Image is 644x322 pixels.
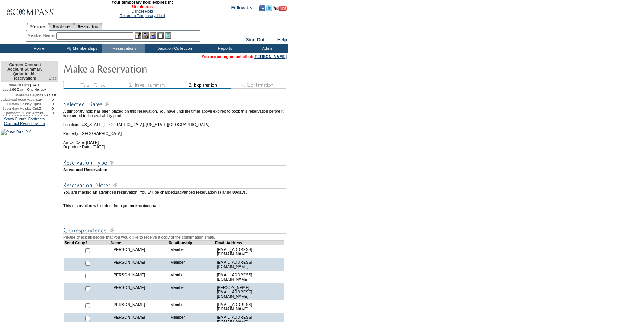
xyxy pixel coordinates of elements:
a: Show Future Contracts [4,117,45,121]
td: [PERSON_NAME] [110,283,168,300]
img: Reservation Notes [63,181,286,190]
td: Sponsored Guest Res: [1,111,39,115]
a: Contract Reconciliation [4,121,45,126]
a: Reservations [74,23,102,30]
td: Departure Date: [DATE] [63,145,287,149]
img: step4_state1.gif [231,81,286,89]
img: b_edit.gif [135,32,141,39]
td: Advanced Reservations: [1,97,39,102]
a: Members [27,23,49,31]
td: 99 [39,111,48,115]
td: 0 [48,102,58,106]
img: step1_state3.gif [63,81,119,89]
td: Name [110,240,168,245]
span: 30 minutes [58,4,226,9]
td: Reservations [102,44,145,53]
td: Member [168,283,215,300]
img: Become our fan on Facebook [259,5,265,11]
td: Relationship [168,240,215,245]
img: View [142,32,149,39]
td: Available Days: [1,93,39,97]
td: 0 [48,106,58,111]
a: Help [277,37,287,42]
img: Make Reservation [63,61,212,76]
a: Return to Temporary Hold [120,13,165,18]
img: Impersonate [150,32,156,39]
td: Secondary Holiday Opt: [1,106,39,111]
td: Home [17,44,59,53]
a: Residences [49,23,74,30]
td: 23.50 [39,93,48,97]
td: Member [168,245,215,258]
td: Primary Holiday Opt: [1,102,39,106]
a: Sign Out [246,37,264,42]
td: [PERSON_NAME] [110,258,168,271]
b: 4.00 [229,190,237,194]
a: Follow us on Twitter [266,7,272,12]
td: [DATE] [1,82,48,87]
img: New York, NY [1,129,31,135]
span: Renewal Date: [7,83,30,87]
td: 60 Day – One Holiday [1,87,48,93]
td: [EMAIL_ADDRESS][DOMAIN_NAME] [215,245,284,258]
span: Please check all people that you would like to receive a copy of the confirmation email. [63,235,215,239]
td: Property: [GEOGRAPHIC_DATA] [63,127,287,136]
img: b_calculator.gif [165,32,171,39]
td: You are making an advanced reservation. You will be charged advanced reservation(s) and days. [63,190,287,199]
td: This reservation will deduct from your contract. [63,203,287,208]
td: A temporary hold has been placed on this reservation. You have until the timer above expires to b... [63,109,287,118]
b: current [131,203,145,208]
span: :: [270,37,273,42]
span: Level: [3,87,12,92]
img: Reservations [157,32,164,39]
td: Member [168,258,215,271]
img: step2_state3.gif [119,81,175,89]
td: Current Contract Account Summary (prior to this reservation) [1,61,48,82]
td: Vacation Collection [145,44,203,53]
td: Send Copy? [64,240,111,245]
b: 1 [175,190,177,194]
td: Advanced Reservation [63,167,287,172]
td: Arrival Date: [DATE] [63,136,287,145]
td: [EMAIL_ADDRESS][DOMAIN_NAME] [215,300,284,313]
a: Subscribe to our YouTube Channel [273,7,287,12]
td: Admin [245,44,288,53]
img: Compass Home [6,1,55,17]
img: Reservation Type [63,158,286,167]
div: Member Name: [28,32,56,39]
td: [PERSON_NAME][EMAIL_ADDRESS][DOMAIN_NAME] [215,283,284,300]
td: [PERSON_NAME] [110,245,168,258]
td: 0 [39,106,48,111]
img: Reservation Dates [63,100,286,109]
td: Location: [US_STATE][GEOGRAPHIC_DATA], [US_STATE][GEOGRAPHIC_DATA] [63,118,287,127]
a: Become our fan on Facebook [259,7,265,12]
span: You are acting on behalf of: [202,54,287,59]
td: [EMAIL_ADDRESS][DOMAIN_NAME] [215,271,284,283]
img: Subscribe to our YouTube Channel [273,6,287,11]
td: [PERSON_NAME] [110,300,168,313]
td: 0 [48,97,58,102]
td: 94 [39,97,48,102]
td: Member [168,271,215,283]
td: 0 [39,102,48,106]
a: [PERSON_NAME] [254,54,287,59]
td: [EMAIL_ADDRESS][DOMAIN_NAME] [215,258,284,271]
td: Reports [203,44,245,53]
img: step3_state2.gif [175,81,231,89]
td: My Memberships [59,44,102,53]
td: 0 [48,111,58,115]
span: Disc. [49,76,58,80]
a: Cancel Hold [131,9,153,13]
td: [PERSON_NAME] [110,271,168,283]
td: Member [168,300,215,313]
td: Email Address [215,240,284,245]
td: Follow Us :: [231,4,258,13]
td: 5.00 [48,93,58,97]
img: Follow us on Twitter [266,5,272,11]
